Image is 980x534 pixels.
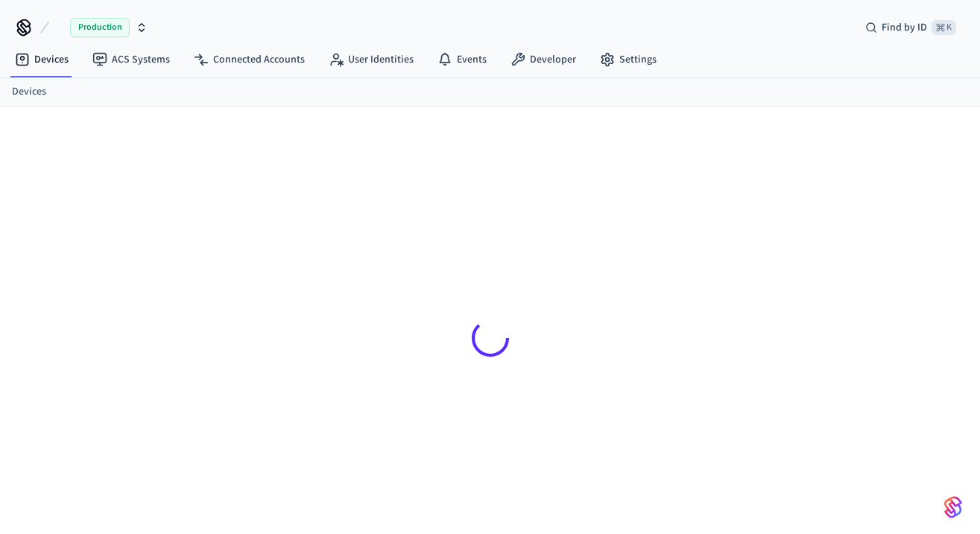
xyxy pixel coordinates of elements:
[426,46,499,73] a: Events
[499,46,588,73] a: Developer
[588,46,668,73] a: Settings
[317,46,426,73] a: User Identities
[853,14,968,41] div: Find by ID⌘ K
[932,20,956,35] span: ⌘ K
[12,84,46,100] a: Devices
[80,46,182,73] a: ACS Systems
[3,46,80,73] a: Devices
[944,495,962,519] img: SeamLogoGradient.69752ec5.svg
[882,20,927,35] span: Find by ID
[182,46,317,73] a: Connected Accounts
[70,18,130,37] span: Production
